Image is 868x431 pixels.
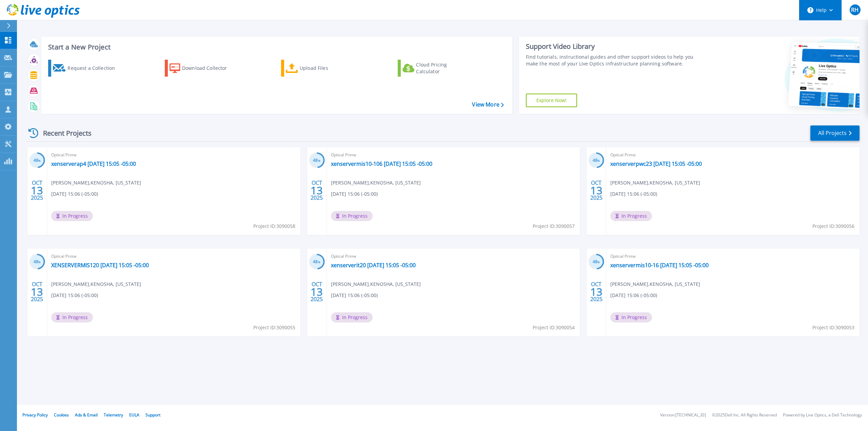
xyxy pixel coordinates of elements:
a: View More [472,101,504,108]
h3: 48 [29,157,45,164]
a: Request a Collection [48,60,124,77]
span: [DATE] 15:06 (-05:00) [331,190,378,198]
h3: 48 [588,157,604,164]
span: Optical Prime [610,253,855,260]
span: In Progress [610,312,652,322]
span: Optical Prime [51,151,296,159]
div: OCT 2025 [590,178,603,203]
span: In Progress [51,312,93,322]
span: Optical Prime [610,151,855,159]
a: xenserverit20 [DATE] 15:05 -05:00 [331,262,416,269]
a: Cloud Pricing Calculator [398,60,473,77]
div: OCT 2025 [310,178,323,203]
div: Support Video Library [526,42,702,51]
span: % [597,260,600,264]
span: In Progress [610,211,652,221]
span: In Progress [331,312,373,322]
span: [DATE] 15:06 (-05:00) [51,190,98,198]
div: OCT 2025 [31,178,43,203]
h3: 48 [588,258,604,266]
span: RH [851,7,859,13]
span: In Progress [331,211,373,221]
div: Upload Files [300,61,354,75]
div: Download Collector [182,61,236,75]
a: All Projects [810,125,860,141]
span: % [38,260,41,264]
a: Explore Now! [526,94,577,107]
div: Cloud Pricing Calculator [416,61,470,75]
span: 13 [311,188,323,193]
div: OCT 2025 [590,279,603,304]
span: [PERSON_NAME] , KENOSHA, [US_STATE] [331,179,421,187]
span: % [318,159,320,162]
span: 13 [590,188,603,193]
a: Support [145,412,160,418]
span: % [318,260,320,264]
span: In Progress [51,211,93,221]
span: [DATE] 15:06 (-05:00) [610,292,657,299]
div: Find tutorials, instructional guides and other support videos to help you make the most of your L... [526,54,702,67]
li: © 2025 Dell Inc. All Rights Reserved [712,413,777,417]
a: xenservermis10-16 [DATE] 15:05 -05:00 [610,262,709,269]
div: OCT 2025 [310,279,323,304]
span: Project ID: 3090057 [533,222,575,230]
span: Project ID: 3090058 [253,222,295,230]
span: [PERSON_NAME] , KENOSHA, [US_STATE] [610,179,700,187]
span: Project ID: 3090056 [812,222,854,230]
li: Powered by Live Optics, a Dell Technology [783,413,862,417]
span: Project ID: 3090053 [812,324,854,331]
span: [PERSON_NAME] , KENOSHA, [US_STATE] [331,280,421,288]
h3: Start a New Project [48,43,504,51]
span: 13 [311,289,323,295]
a: Download Collector [165,60,240,77]
a: xenserverap4 [DATE] 15:05 -05:00 [51,160,136,167]
span: 13 [31,289,43,295]
a: xenservermis10-106 [DATE] 15:05 -05:00 [331,160,432,167]
span: [PERSON_NAME] , KENOSHA, [US_STATE] [51,179,141,187]
span: [PERSON_NAME] , KENOSHA, [US_STATE] [610,280,700,288]
h3: 48 [29,258,45,266]
h3: 48 [309,157,325,164]
span: Project ID: 3090055 [253,324,295,331]
span: Optical Prime [331,151,576,159]
div: Request a Collection [67,61,122,75]
li: Version: [TECHNICAL_ID] [660,413,706,417]
span: [PERSON_NAME] , KENOSHA, [US_STATE] [51,280,141,288]
span: [DATE] 15:06 (-05:00) [331,292,378,299]
span: % [597,159,600,162]
h3: 48 [309,258,325,266]
span: Project ID: 3090054 [533,324,575,331]
a: XENSERVERMIS120 [DATE] 15:05 -05:00 [51,262,149,269]
span: % [38,159,41,162]
span: 13 [31,188,43,193]
span: [DATE] 15:06 (-05:00) [51,292,98,299]
div: Recent Projects [26,125,101,141]
a: Cookies [54,412,69,418]
a: Privacy Policy [22,412,48,418]
span: [DATE] 15:06 (-05:00) [610,190,657,198]
a: Telemetry [104,412,123,418]
span: Optical Prime [51,253,296,260]
a: Upload Files [281,60,357,77]
span: 13 [590,289,603,295]
a: Ads & Email [75,412,98,418]
div: OCT 2025 [31,279,43,304]
a: EULA [129,412,139,418]
a: xenserverpwc23 [DATE] 15:05 -05:00 [610,160,702,167]
span: Optical Prime [331,253,576,260]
